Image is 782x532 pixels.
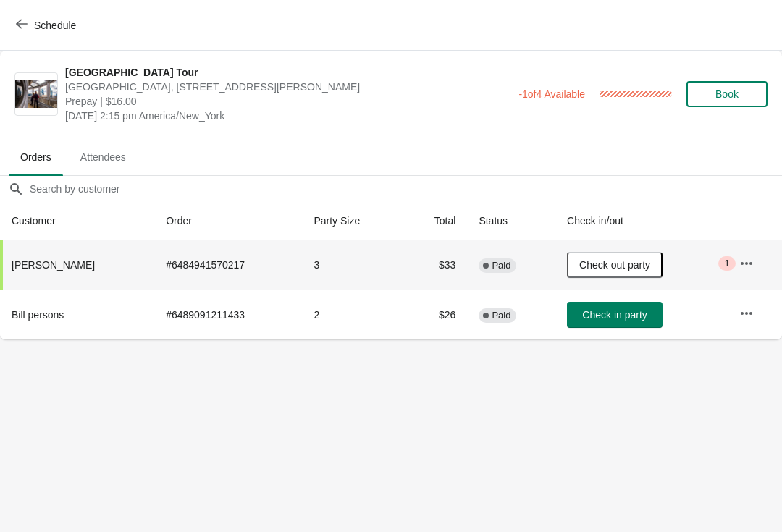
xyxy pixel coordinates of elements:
th: Order [154,202,302,240]
span: [GEOGRAPHIC_DATA] Tour [65,65,511,80]
td: 2 [302,290,403,339]
td: # 6489091211433 [154,290,302,339]
th: Check in/out [555,202,728,240]
button: Check in party [567,302,663,328]
span: Paid [492,260,510,271]
img: City Hall Tower Tour [15,80,57,109]
span: Check in party [582,309,647,321]
th: Party Size [302,202,403,240]
span: Check out party [579,259,650,271]
button: Check out party [567,252,663,278]
th: Total [403,202,467,240]
span: Prepay | $16.00 [65,94,511,109]
button: Schedule [7,12,88,38]
input: Search by customer [29,176,782,202]
button: Book [686,81,768,107]
th: Status [467,202,555,240]
span: Schedule [34,20,76,31]
td: 3 [302,240,403,290]
span: [GEOGRAPHIC_DATA], [STREET_ADDRESS][PERSON_NAME] [65,80,511,94]
span: [DATE] 2:15 pm America/New_York [65,109,511,123]
span: Bill persons [12,309,64,321]
span: Paid [492,310,510,321]
span: Attendees [69,144,138,170]
span: Orders [9,144,63,170]
span: 1 [724,258,729,269]
span: [PERSON_NAME] [12,259,95,271]
td: # 6484941570217 [154,240,302,290]
span: Book [715,88,739,100]
span: -1 of 4 Available [518,88,585,100]
td: $33 [403,240,467,290]
td: $26 [403,290,467,339]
